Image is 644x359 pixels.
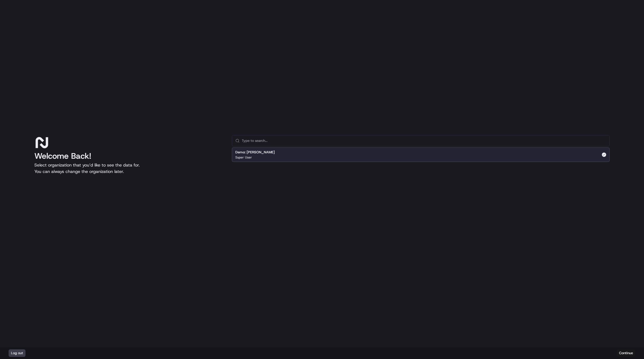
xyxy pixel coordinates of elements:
p: Super User [235,155,252,160]
button: Log out [9,349,25,357]
input: Type to search... [242,135,606,146]
h1: Welcome Back! [34,151,223,161]
div: Suggestions [232,146,610,163]
button: Continue [617,349,635,357]
h2: Demo: [PERSON_NAME] [235,150,275,155]
p: Select organization that you’d like to see the data for. You can always change the organization l... [34,162,223,175]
